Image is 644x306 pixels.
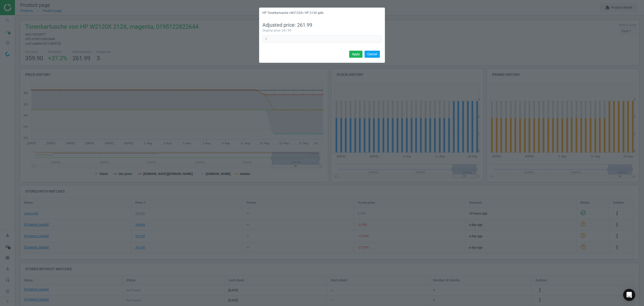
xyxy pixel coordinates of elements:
div: Open Intercom Messenger [623,289,635,301]
input: Enter correct coefficient [262,35,382,43]
h5: HP Tonerkartusche »W2132X« HP 213X gelb [262,11,324,15]
div: Adjusted price: 261.99 [262,22,382,29]
button: Apply [349,51,363,58]
button: Cancel [365,51,380,58]
div: Original price: 261.99 [262,28,382,33]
